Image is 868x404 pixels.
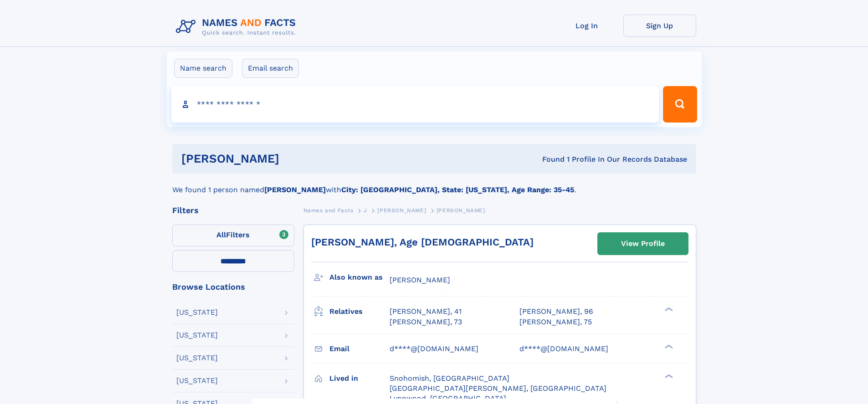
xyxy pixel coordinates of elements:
div: Browse Locations [172,283,294,291]
span: [PERSON_NAME] [390,276,450,284]
a: [PERSON_NAME], 73 [390,317,462,327]
a: View Profile [598,233,688,255]
div: ❯ [663,373,673,379]
span: All [216,230,226,239]
a: Log In [550,15,623,37]
button: Search Button [663,86,697,123]
a: [PERSON_NAME], 75 [519,317,592,327]
span: [GEOGRAPHIC_DATA][PERSON_NAME], [GEOGRAPHIC_DATA] [390,384,606,393]
h3: Lived in [329,371,390,386]
label: Email search [242,59,299,78]
div: View Profile [621,233,665,254]
a: [PERSON_NAME], Age [DEMOGRAPHIC_DATA] [311,236,534,248]
a: J [364,205,367,216]
label: Name search [174,59,232,78]
div: ❯ [663,307,673,312]
a: Sign Up [623,15,696,37]
div: Filters [172,206,294,215]
span: J [364,207,367,214]
span: Snohomish, [GEOGRAPHIC_DATA] [390,374,509,383]
h3: Also known as [329,270,390,285]
h3: Email [329,341,390,357]
a: [PERSON_NAME], 41 [390,307,462,317]
div: We found 1 person named with . [172,174,696,195]
a: Names and Facts [303,205,354,216]
img: Logo Names and Facts [172,15,303,39]
a: [PERSON_NAME] [377,205,426,216]
div: [US_STATE] [176,377,218,384]
div: [US_STATE] [176,332,218,339]
span: [PERSON_NAME] [377,207,426,214]
h3: Relatives [329,304,390,319]
span: Lynnwood, [GEOGRAPHIC_DATA] [390,394,506,403]
div: ❯ [663,343,673,349]
b: [PERSON_NAME] [264,185,326,194]
b: City: [GEOGRAPHIC_DATA], State: [US_STATE], Age Range: 35-45 [341,185,574,194]
label: Filters [172,225,294,246]
span: [PERSON_NAME] [437,207,485,214]
a: [PERSON_NAME], 96 [519,307,593,317]
div: [US_STATE] [176,309,218,316]
div: Found 1 Profile In Our Records Database [411,154,687,164]
input: search input [171,86,659,123]
div: [US_STATE] [176,354,218,362]
h1: [PERSON_NAME] [181,153,411,164]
